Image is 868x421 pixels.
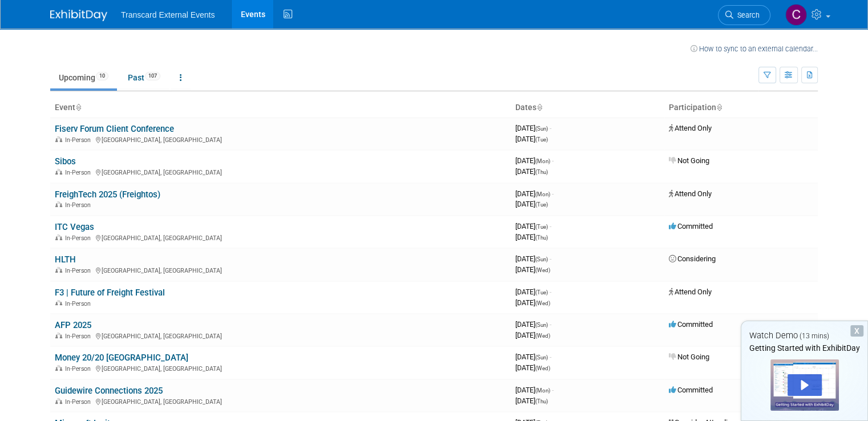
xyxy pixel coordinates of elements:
[669,222,713,230] span: Committed
[515,167,548,176] span: [DATE]
[55,124,174,134] a: Fiserv Forum Client Conference
[65,398,94,406] span: In-Person
[50,67,117,88] a: Upcoming10
[788,374,822,396] div: Play
[741,342,867,354] div: Getting Started with ExhibitDay
[535,191,550,197] span: (Mon)
[515,363,550,372] span: [DATE]
[55,300,62,306] img: In-Person Event
[50,10,107,21] img: ExhibitDay
[55,398,62,404] img: In-Person Event
[55,167,506,176] div: [GEOGRAPHIC_DATA], [GEOGRAPHIC_DATA]
[535,398,548,404] span: (Thu)
[535,136,548,143] span: (Tue)
[50,98,511,118] th: Event
[55,331,506,340] div: [GEOGRAPHIC_DATA], [GEOGRAPHIC_DATA]
[55,169,62,175] img: In-Person Event
[515,124,551,132] span: [DATE]
[55,333,62,338] img: In-Person Event
[535,322,548,328] span: (Sun)
[550,222,551,230] span: -
[669,386,713,394] span: Committed
[75,103,81,112] a: Sort by Event Name
[550,124,551,132] span: -
[55,353,188,363] a: Money 20/20 [GEOGRAPHIC_DATA]
[55,156,76,167] a: Sibos
[515,222,551,230] span: [DATE]
[741,330,867,342] div: Watch Demo
[535,365,550,371] span: (Wed)
[515,353,551,361] span: [DATE]
[145,72,160,80] span: 107
[515,331,550,339] span: [DATE]
[55,396,506,406] div: [GEOGRAPHIC_DATA], [GEOGRAPHIC_DATA]
[785,4,807,26] img: Claire Kelly
[535,354,548,361] span: (Sun)
[552,386,554,394] span: -
[800,332,829,340] span: (13 mins)
[65,234,94,242] span: In-Person
[552,189,554,198] span: -
[535,169,548,175] span: (Thu)
[536,103,542,112] a: Sort by Start Date
[65,201,94,209] span: In-Person
[550,353,551,361] span: -
[511,98,664,118] th: Dates
[55,288,165,298] a: F3 | Future of Freight Festival
[535,234,548,241] span: (Thu)
[55,234,62,240] img: In-Person Event
[55,265,506,274] div: [GEOGRAPHIC_DATA], [GEOGRAPHIC_DATA]
[65,267,94,274] span: In-Person
[669,254,716,263] span: Considering
[535,387,550,394] span: (Mon)
[55,320,91,330] a: AFP 2025
[515,254,551,263] span: [DATE]
[121,10,215,19] span: Transcard External Events
[65,169,94,176] span: In-Person
[515,189,554,198] span: [DATE]
[55,201,62,207] img: In-Person Event
[515,320,551,329] span: [DATE]
[716,103,722,112] a: Sort by Participation Type
[733,11,760,19] span: Search
[55,365,62,371] img: In-Person Event
[55,136,62,142] img: In-Person Event
[515,156,554,165] span: [DATE]
[55,363,506,373] div: [GEOGRAPHIC_DATA], [GEOGRAPHIC_DATA]
[515,386,554,394] span: [DATE]
[535,126,548,132] span: (Sun)
[55,254,76,265] a: HLTH
[96,72,108,80] span: 10
[669,124,712,132] span: Attend Only
[515,265,550,274] span: [DATE]
[515,298,550,307] span: [DATE]
[55,135,506,144] div: [GEOGRAPHIC_DATA], [GEOGRAPHIC_DATA]
[65,333,94,340] span: In-Person
[65,365,94,373] span: In-Person
[55,222,94,232] a: ITC Vegas
[65,136,94,144] span: In-Person
[535,256,548,262] span: (Sun)
[669,320,713,329] span: Committed
[669,288,712,296] span: Attend Only
[515,396,548,405] span: [DATE]
[535,201,548,208] span: (Tue)
[669,189,712,198] span: Attend Only
[119,67,169,88] a: Past107
[65,300,94,307] span: In-Person
[691,44,818,53] a: How to sync to an external calendar...
[55,189,160,200] a: FreighTech 2025 (Freightos)
[535,267,550,273] span: (Wed)
[664,98,818,118] th: Participation
[669,353,709,361] span: Not Going
[535,158,550,164] span: (Mon)
[535,333,550,339] span: (Wed)
[515,200,548,208] span: [DATE]
[55,386,163,396] a: Guidewire Connections 2025
[669,156,709,165] span: Not Going
[550,320,551,329] span: -
[535,224,548,230] span: (Tue)
[550,254,551,263] span: -
[55,233,506,242] div: [GEOGRAPHIC_DATA], [GEOGRAPHIC_DATA]
[850,325,863,337] div: Dismiss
